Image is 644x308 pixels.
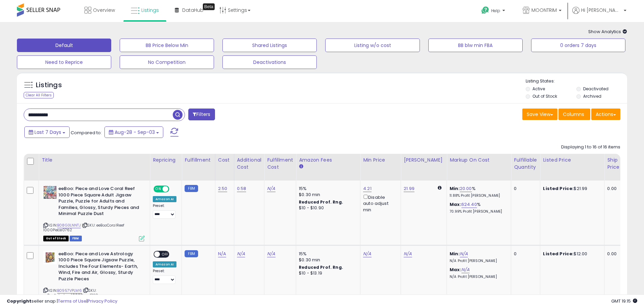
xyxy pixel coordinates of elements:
[563,111,584,118] span: Columns
[531,7,557,14] span: MOONTRIM
[43,186,57,199] img: 61-W8SeAATL._SL40_.jpg
[153,157,179,164] div: Repricing
[120,39,214,52] button: BB Price Below Min
[160,251,171,257] span: OFF
[404,251,412,257] a: N/A
[17,55,111,69] button: Need to Reprice
[24,92,54,98] div: Clear All Filters
[153,261,176,267] div: Amazon AI
[58,186,141,219] b: eeBoo: Piece and Love Coral Reef 1000 Piece Square Adult Jigsaw Puzzle, Puzzle for Adults and Fam...
[583,93,601,99] label: Archived
[522,109,557,120] button: Save View
[299,264,343,270] b: Reduced Prof. Rng.
[450,193,506,198] p: 11.88% Profit [PERSON_NAME]
[154,186,163,192] span: ON
[363,251,371,257] a: N/A
[267,251,275,257] a: N/A
[218,185,228,192] a: 2.50
[203,3,215,10] div: Tooltip anchor
[7,298,117,305] div: seller snap | |
[267,185,275,192] a: N/A
[43,288,98,298] span: | SKU: eeBooAstrology1000Piece1738
[561,144,620,150] div: Displaying 1 to 16 of 16 items
[218,251,226,257] a: N/A
[450,202,506,214] div: %
[222,55,317,69] button: Deactivations
[43,251,57,264] img: 51KTx+m6XQL._SL40_.jpg
[182,7,204,14] span: DataHub
[57,288,82,293] a: B0957VPLM6
[607,186,618,192] div: 0.00
[581,7,622,14] span: Hi [PERSON_NAME]
[514,186,535,192] div: 0
[185,157,212,164] div: Fulfillment
[70,236,82,241] span: FBM
[299,192,355,198] div: $0.30 min
[491,8,500,14] span: Help
[611,298,637,304] span: 2025-09-11 19:15 GMT
[450,186,506,198] div: %
[543,186,599,192] div: $21.99
[543,157,601,164] div: Listed Price
[57,222,81,228] a: B08G3LNNTJ
[461,266,470,273] a: N/A
[558,109,590,120] button: Columns
[17,39,111,52] button: Default
[185,250,198,257] small: FBM
[583,86,609,92] label: Deactivated
[42,157,147,164] div: Title
[514,251,535,257] div: 0
[218,157,231,164] div: Cost
[299,205,355,211] div: $10 - $10.90
[299,251,355,257] div: 15%
[450,259,506,263] p: N/A Profit [PERSON_NAME]
[299,270,355,276] div: $10 - $13.19
[71,129,102,136] span: Compared to:
[404,185,414,192] a: 21.99
[532,93,557,99] label: Out of Stock
[299,157,357,164] div: Amazon Fees
[447,154,511,181] th: The percentage added to the cost of goods (COGS) that forms the calculator for Min & Max prices.
[299,257,355,263] div: $0.30 min
[460,185,472,192] a: 20.00
[450,209,506,214] p: 70.99% Profit [PERSON_NAME]
[363,157,398,164] div: Min Price
[120,55,214,69] button: No Competition
[461,201,477,208] a: 624.40
[299,164,303,170] small: Amazon Fees.
[450,185,460,192] b: Min:
[36,80,62,90] h5: Listings
[363,193,396,213] div: Disable auto adjust min
[222,39,317,52] button: Shared Listings
[450,157,508,164] div: Markup on Cost
[531,39,625,52] button: 0 orders 7 days
[450,251,460,257] b: Min:
[460,251,468,257] a: N/A
[450,275,506,279] p: N/A Profit [PERSON_NAME]
[34,129,61,136] span: Last 7 Days
[299,186,355,192] div: 15%
[363,185,372,192] a: 4.21
[543,251,599,257] div: $12.00
[572,7,626,22] a: Hi [PERSON_NAME]
[141,7,159,14] span: Listings
[7,298,31,304] strong: Copyright
[153,204,176,219] div: Preset:
[543,185,574,192] b: Listed Price:
[325,39,420,52] button: Listing w/o cost
[404,157,444,164] div: [PERSON_NAME]
[153,196,176,202] div: Amazon AI
[24,126,70,138] button: Last 7 Days
[476,1,512,22] a: Help
[450,201,461,208] b: Max:
[43,222,124,233] span: | SKU: eeBooCoralReef 1000Piece0762
[104,126,163,138] button: Aug-28 - Sep-03
[237,157,262,171] div: Additional Cost
[43,186,145,241] div: ASIN:
[299,199,343,205] b: Reduced Prof. Rng.
[185,185,198,192] small: FBM
[450,266,461,273] b: Max:
[153,269,176,284] div: Preset:
[428,39,523,52] button: BB blw min FBA
[591,109,620,120] button: Actions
